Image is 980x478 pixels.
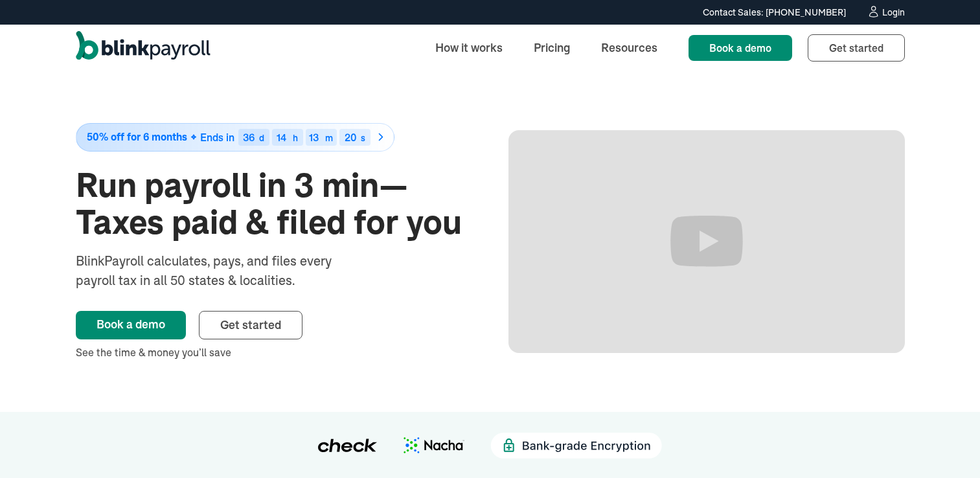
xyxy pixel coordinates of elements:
[325,133,333,142] div: m
[829,41,883,54] span: Get started
[425,34,513,62] a: How it works
[361,133,365,142] div: s
[76,345,472,360] div: See the time & money you’ll save
[293,133,298,142] div: h
[259,133,264,142] div: d
[709,41,771,54] span: Book a demo
[220,317,281,332] span: Get started
[200,131,234,144] span: Ends in
[277,131,286,144] span: 14
[243,131,255,144] span: 36
[76,251,366,290] div: BlinkPayroll calculates, pays, and files every payroll tax in all 50 states & localities.
[87,131,187,142] span: 50% off for 6 months
[309,131,319,144] span: 13
[882,8,905,17] div: Login
[199,311,302,339] a: Get started
[345,131,357,144] span: 20
[76,31,211,65] a: home
[508,130,905,353] iframe: Run Payroll in 3 min with BlinkPayroll
[76,311,186,339] a: Book a demo
[867,5,905,19] a: Login
[76,123,472,152] a: 50% off for 6 monthsEnds in36d14h13m20s
[523,34,580,62] a: Pricing
[703,6,846,19] div: Contact Sales: [PHONE_NUMBER]
[808,34,905,62] a: Get started
[689,35,792,61] a: Book a demo
[591,34,668,62] a: Resources
[76,167,472,241] h1: Run payroll in 3 min—Taxes paid & filed for you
